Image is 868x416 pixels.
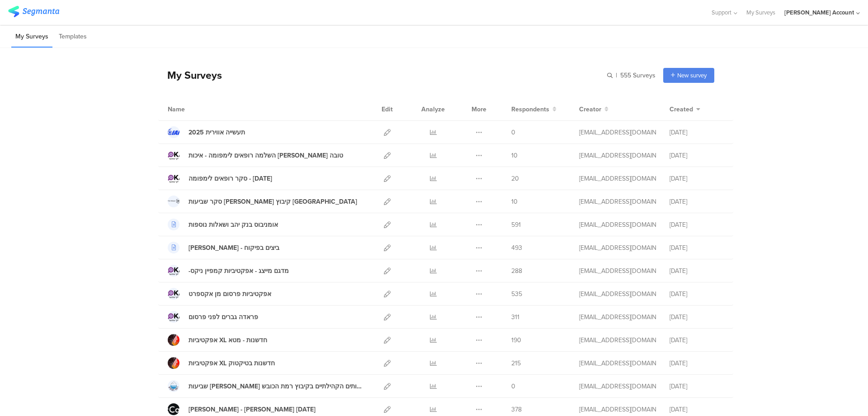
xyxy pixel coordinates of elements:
[168,357,275,369] a: אפקטיביות XL חדשנות בטיקטוק
[189,174,272,183] div: סקר רופאים לימפומה - ספטמבר 2025
[579,312,656,322] div: miri@miridikman.co.il
[189,312,258,322] div: פראדה גברים לפני פרסום
[511,128,515,137] span: 0
[579,197,656,206] div: miri@miridikman.co.il
[511,335,521,345] span: 190
[168,149,343,161] a: השלמה רופאים לימפומה - איכות [PERSON_NAME] טובה
[670,105,693,114] span: Created
[579,289,656,299] div: miri@miridikman.co.il
[579,359,656,368] div: miri@miridikman.co.il
[670,382,724,391] div: [DATE]
[511,289,522,299] span: 535
[579,335,656,345] div: miri@miridikman.co.il
[670,312,724,322] div: [DATE]
[168,172,272,184] a: סקר רופאים לימפומה - [DATE]
[168,219,278,230] a: אומניבוס בנק יהב ושאלות נוספות
[620,71,656,80] span: 555 Surveys
[420,98,447,120] div: Analyze
[670,105,700,114] button: Created
[189,335,267,345] div: אפקטיביות XL חדשנות - מטא
[511,174,519,183] span: 20
[168,265,289,277] a: -מדגם מייצג - אפקטיביות קמפיין ניקס
[677,71,707,80] span: New survey
[511,197,518,206] span: 10
[55,26,91,48] li: Templates
[168,311,258,323] a: פראדה גברים לפני פרסום
[511,243,522,253] span: 493
[189,151,343,160] div: השלמה רופאים לימפומה - איכות חיים טובה
[579,128,656,137] div: miri@miridikman.co.il
[579,266,656,276] div: miri@miridikman.co.il
[511,220,521,230] span: 591
[670,266,724,276] div: [DATE]
[189,243,279,253] div: אסף פינק - ביצים בפיקוח
[377,98,397,120] div: Edit
[168,380,364,392] a: שביעות [PERSON_NAME] מהשירותים הקהילתיים בקיבוץ רמת הכובש
[189,289,271,299] div: אפקטיביות פרסום מן אקספרט
[579,151,656,160] div: miri@miridikman.co.il
[670,359,724,368] div: [DATE]
[579,382,656,391] div: miri@miridikman.co.il
[670,197,724,206] div: [DATE]
[511,405,522,414] span: 378
[158,67,222,83] div: My Surveys
[11,26,52,48] li: My Surveys
[579,105,601,114] span: Creator
[579,243,656,253] div: miri@miridikman.co.il
[579,220,656,230] div: miri@miridikman.co.il
[579,174,656,183] div: miri@miridikman.co.il
[579,105,609,114] button: Creator
[511,359,521,368] span: 215
[511,151,518,160] span: 10
[168,288,271,300] a: אפקטיביות פרסום מן אקספרט
[670,289,724,299] div: [DATE]
[511,312,519,322] span: 311
[168,334,267,346] a: אפקטיביות XL חדשנות - מטא
[189,220,278,230] div: אומניבוס בנק יהב ושאלות נוספות
[189,197,357,206] div: סקר שביעות רצון קיבוץ כנרת
[511,105,549,114] span: Respondents
[670,151,724,160] div: [DATE]
[670,243,724,253] div: [DATE]
[614,71,618,80] span: |
[189,405,316,414] div: סקר מקאן - גל 7 ספטמבר 25
[168,403,316,415] a: [PERSON_NAME] - [PERSON_NAME] [DATE]
[168,242,279,253] a: [PERSON_NAME] - ביצים בפיקוח
[670,128,724,137] div: [DATE]
[168,105,222,114] div: Name
[511,105,557,114] button: Respondents
[784,8,854,17] div: [PERSON_NAME] Account
[189,128,245,137] div: תעשייה אווירית 2025
[579,405,656,414] div: miri@miridikman.co.il
[168,126,245,138] a: תעשייה אווירית 2025
[670,220,724,230] div: [DATE]
[712,8,731,17] span: Support
[670,405,724,414] div: [DATE]
[189,382,364,391] div: שביעות רצון מהשירותים הקהילתיים בקיבוץ רמת הכובש
[189,359,275,368] div: אפקטיביות XL חדשנות בטיקטוק
[670,335,724,345] div: [DATE]
[670,174,724,183] div: [DATE]
[8,6,59,17] img: segmanta logo
[189,266,289,276] div: -מדגם מייצג - אפקטיביות קמפיין ניקס
[168,196,357,207] a: סקר שביעות [PERSON_NAME] קיבוץ [GEOGRAPHIC_DATA]
[511,382,515,391] span: 0
[511,266,522,276] span: 288
[469,98,489,120] div: More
